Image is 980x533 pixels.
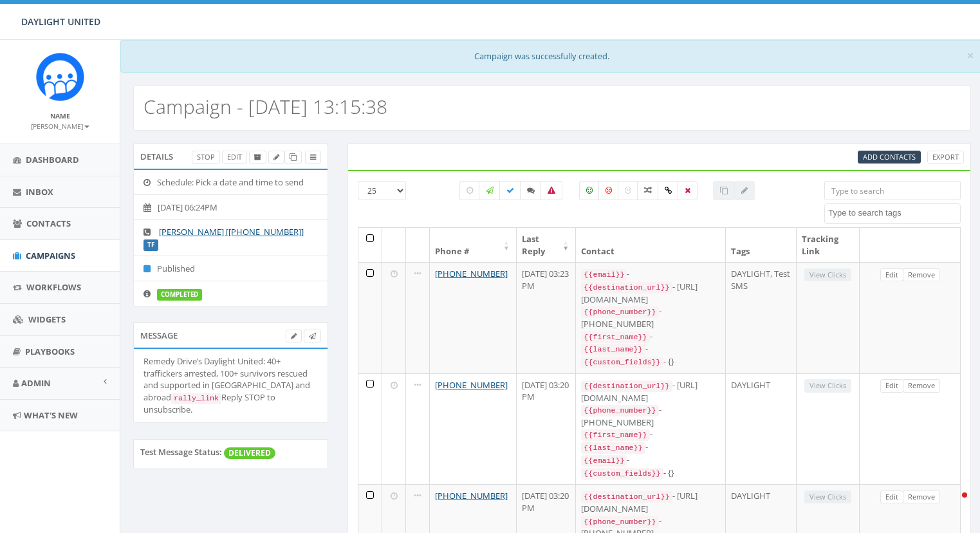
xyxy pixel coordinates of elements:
code: {{destination_url}} [581,282,672,294]
span: Inbox [26,186,53,198]
code: rally_link [171,393,221,404]
td: [DATE] 03:23 PM [517,262,576,373]
code: {{phone_number}} [581,405,658,416]
a: Add Contacts [858,151,921,164]
code: {{phone_number}} [581,516,658,528]
div: - {} [581,355,720,368]
a: Remove [903,491,940,504]
div: - [URL][DOMAIN_NAME] [581,379,720,404]
code: {{phone_number}} [581,306,658,318]
th: Contact [576,228,726,262]
a: Edit [222,151,247,164]
label: Replied [520,181,542,200]
span: Edit Campaign Body [291,331,297,341]
a: Edit [880,379,903,393]
a: [PERSON_NAME] [[PHONE_NUMBER]] [159,226,304,238]
code: {{destination_url}} [581,491,672,503]
span: Playbooks [25,346,75,357]
div: Message [133,323,328,348]
code: {{last_name}} [581,344,645,355]
div: - [581,330,720,343]
th: Last Reply: activate to sort column ascending [517,228,576,262]
i: Published [143,265,157,273]
div: - [581,454,720,467]
code: {{first_name}} [581,429,649,441]
li: Schedule: Pick a date and time to send [134,170,328,195]
a: [PHONE_NUMBER] [435,490,508,501]
i: Schedule: Pick a date and time to send [143,178,157,187]
h2: Campaign - [DATE] 13:15:38 [143,96,387,117]
div: - [URL][DOMAIN_NAME] [581,281,720,305]
li: Published [134,256,328,281]
div: - [URL][DOMAIN_NAME] [581,490,720,514]
div: - {} [581,467,720,480]
div: - [581,268,720,281]
span: CSV files only [863,152,916,162]
td: DAYLIGHT, Test SMS [726,262,797,373]
code: {{email}} [581,269,627,281]
span: Send Test Message [309,331,316,341]
code: {{custom_fields}} [581,357,663,368]
label: Mixed [637,181,659,200]
span: Widgets [28,313,66,325]
textarea: Search [828,207,960,219]
div: - [581,428,720,441]
label: Delivered [499,181,521,200]
label: Bounced [541,181,562,200]
span: Admin [21,377,51,389]
code: {{destination_url}} [581,380,672,392]
a: Remove [903,268,940,282]
a: Export [927,151,964,164]
th: Tracking Link [797,228,860,262]
span: Workflows [26,281,81,293]
div: - [PHONE_NUMBER] [581,305,720,330]
span: Dashboard [26,154,79,165]
a: [PHONE_NUMBER] [435,268,508,279]
small: [PERSON_NAME] [31,122,89,131]
iframe: Intercom live chat [936,489,967,520]
span: Add Contacts [863,152,916,162]
span: Campaigns [26,250,75,261]
span: DELIVERED [224,447,275,459]
code: {{custom_fields}} [581,468,663,480]
label: completed [157,289,202,301]
label: Negative [598,181,619,200]
a: [PHONE_NUMBER] [435,379,508,391]
label: Sending [479,181,501,200]
span: Contacts [26,218,71,229]
label: Pending [459,181,480,200]
span: Edit Campaign Title [273,152,279,162]
li: [DATE] 06:24PM [134,194,328,220]
img: Rally_Corp_Icon.png [36,53,84,101]
a: Edit [880,268,903,282]
span: Archive Campaign [254,152,261,162]
div: - [581,342,720,355]
span: What's New [24,409,78,421]
label: Removed [678,181,698,200]
a: Stop [192,151,220,164]
span: DAYLIGHT UNITED [21,15,100,28]
div: - [581,441,720,454]
code: {{last_name}} [581,442,645,454]
span: View Campaign Delivery Statistics [310,152,316,162]
td: DAYLIGHT [726,373,797,484]
code: {{email}} [581,455,627,467]
code: {{first_name}} [581,332,649,343]
td: [DATE] 03:20 PM [517,373,576,484]
div: - [PHONE_NUMBER] [581,404,720,428]
input: Type to search [824,181,961,200]
a: Edit [880,491,903,504]
th: Phone #: activate to sort column ascending [430,228,517,262]
a: Remove [903,379,940,393]
button: Close [966,49,974,62]
div: Remedy Drive’s Daylight United: 40+ traffickers arrested, 100+ survivors rescued and supported in... [143,355,318,416]
label: Link Clicked [658,181,679,200]
div: Details [133,144,328,169]
label: Test Message Status: [140,446,222,458]
label: Positive [579,181,600,200]
th: Tags [726,228,797,262]
span: × [966,46,974,64]
small: Name [50,111,70,120]
label: Neutral [618,181,638,200]
a: [PERSON_NAME] [31,120,89,131]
